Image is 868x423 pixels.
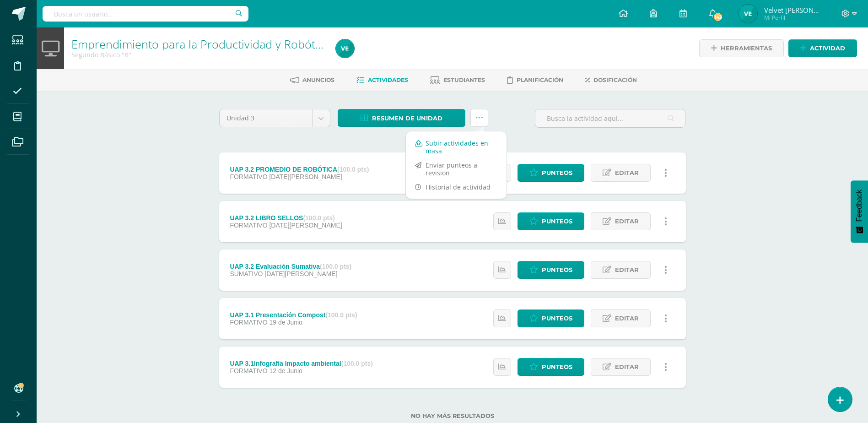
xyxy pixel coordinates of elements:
[721,40,772,57] span: Herramientas
[615,310,639,327] span: Editar
[230,367,267,374] span: FORMATIVO
[615,213,639,230] span: Editar
[269,222,342,229] span: [DATE][PERSON_NAME]
[230,222,267,229] span: FORMATIVO
[518,212,584,230] a: Punteos
[341,360,373,367] strong: (100.0 pts)
[230,270,263,277] span: SUMATIVO
[356,73,408,87] a: Actividades
[406,180,507,194] a: Historial de actividad
[788,39,857,57] a: Actividad
[699,39,784,57] a: Herramientas
[43,6,248,22] input: Busca un usuario...
[518,358,584,376] a: Punteos
[71,38,325,50] h1: Emprendimiento para la Productividad y Robótica
[230,360,373,367] div: UAP 3.1Infografía Impacto ambiental
[535,109,685,127] input: Busca la actividad aquí...
[325,311,357,319] strong: (100.0 pts)
[372,110,442,127] span: Resumen de unidad
[71,50,325,59] div: Segundo Básico 'B'
[518,309,584,327] a: Punteos
[230,166,369,173] div: UAP 3.2 PROMEDIO DE ROBÓTICA
[593,76,637,83] span: Dosificación
[615,358,639,375] span: Editar
[739,5,757,23] img: 19b1e203de8e9b1ed5dcdd77fbbab152.png
[517,76,563,83] span: Planificación
[764,14,819,22] span: Mi Perfil
[269,319,302,326] span: 19 de Junio
[230,214,342,222] div: UAP 3.2 LIBRO SELLOS
[71,36,329,52] a: Emprendimiento para la Productividad y Robótica
[615,164,639,181] span: Editar
[337,166,369,173] strong: (100.0 pts)
[542,310,572,327] span: Punteos
[302,76,334,83] span: Anuncios
[542,213,572,230] span: Punteos
[430,73,485,87] a: Estudiantes
[855,190,863,222] span: Feedback
[264,270,337,277] span: [DATE][PERSON_NAME]
[851,180,868,243] button: Feedback - Mostrar encuesta
[810,40,845,57] span: Actividad
[269,173,342,180] span: [DATE][PERSON_NAME]
[764,5,819,15] span: Velvet [PERSON_NAME]
[585,73,637,87] a: Dosificación
[219,412,686,419] label: No hay más resultados
[615,261,639,278] span: Editar
[518,261,584,279] a: Punteos
[230,263,351,270] div: UAP 3.2 Evaluación Sumativa
[406,158,507,180] a: Enviar punteos a revision
[303,214,334,222] strong: (100.0 pts)
[230,311,357,319] div: UAP 3.1 Presentación Compost
[220,109,330,127] a: Unidad 3
[226,109,306,127] span: Unidad 3
[542,164,572,181] span: Punteos
[368,76,408,83] span: Actividades
[507,73,563,87] a: Planificación
[406,136,507,158] a: Subir actividades en masa
[230,319,267,326] span: FORMATIVO
[338,109,465,127] a: Resumen de unidad
[290,73,334,87] a: Anuncios
[320,263,351,270] strong: (100.0 pts)
[336,39,354,58] img: 19b1e203de8e9b1ed5dcdd77fbbab152.png
[269,367,302,374] span: 12 de Junio
[230,173,267,180] span: FORMATIVO
[542,358,572,375] span: Punteos
[713,12,723,22] span: 143
[443,76,485,83] span: Estudiantes
[542,261,572,278] span: Punteos
[518,164,584,182] a: Punteos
